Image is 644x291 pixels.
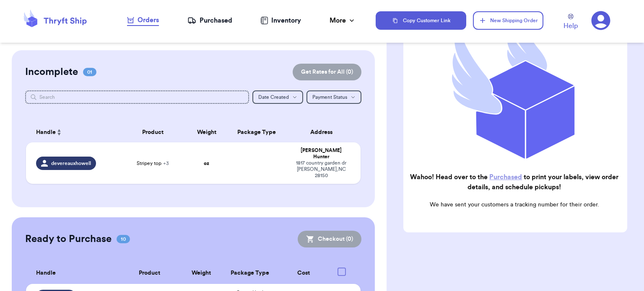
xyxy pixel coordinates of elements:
[36,269,56,278] span: Handle
[489,174,522,180] a: Purchased
[221,263,280,284] th: Package Type
[260,15,301,26] a: Inventory
[187,15,232,26] a: Purchased
[163,161,169,166] span: + 3
[293,64,361,80] button: Get Rates for All (0)
[410,172,619,192] h2: Wahoo! Head over to the to print your labels, view order details, and schedule pickups!
[187,122,227,142] th: Weight
[292,160,351,179] div: 1817 country garden dr [PERSON_NAME] , NC 28150
[279,263,328,284] th: Cost
[298,231,361,247] button: Checkout (0)
[563,14,578,31] a: Help
[127,15,159,25] div: Orders
[182,263,221,284] th: Weight
[56,127,62,137] button: Sort ascending
[252,90,303,104] button: Date Created
[306,90,361,104] button: Payment Status
[137,160,169,167] span: Stripey top
[83,68,96,76] span: 01
[25,232,112,246] h2: Ready to Purchase
[292,147,351,160] div: [PERSON_NAME] Hunter
[25,65,78,79] h2: Incomplete
[227,122,287,142] th: Package Type
[51,160,91,167] span: devereauxhowell
[376,11,466,30] button: Copy Customer Link
[258,95,289,100] span: Date Created
[563,21,578,31] span: Help
[204,161,209,166] strong: oz
[117,235,130,243] span: 10
[330,15,356,26] div: More
[117,263,182,284] th: Product
[287,122,361,142] th: Address
[312,95,347,100] span: Payment Status
[119,122,187,142] th: Product
[36,128,56,137] span: Handle
[410,201,619,209] p: We have sent your customers a tracking number for their order.
[127,15,159,26] a: Orders
[473,11,543,30] button: New Shipping Order
[25,90,249,104] input: Search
